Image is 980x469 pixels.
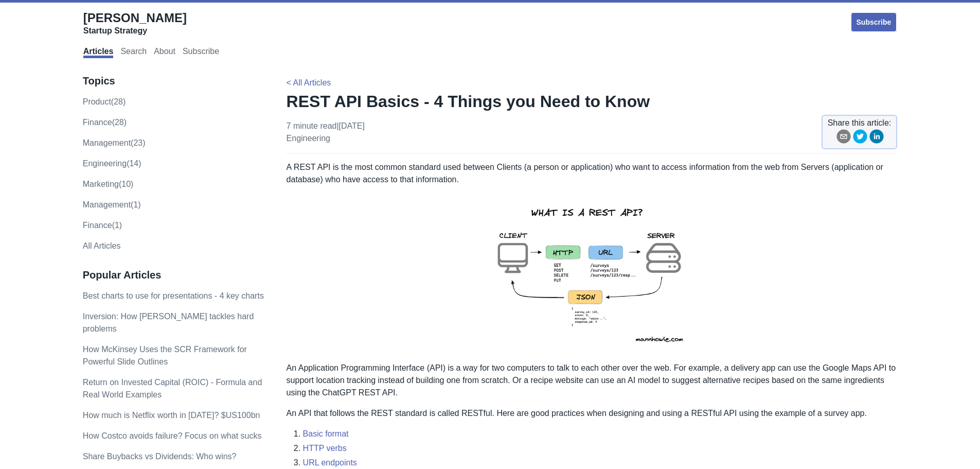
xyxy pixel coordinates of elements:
[183,47,219,58] a: Subscribe
[83,180,134,188] a: marketing(10)
[287,407,898,420] p: An API that follows the REST standard is called RESTful. Here are good practices when designing a...
[83,221,122,230] a: Finance(1)
[83,411,260,420] a: How much is Netflix worth in [DATE]? $US100bn
[303,429,349,438] a: Basic format
[836,129,851,147] button: email
[479,194,704,354] img: rest-api
[83,75,265,88] h3: Topics
[303,458,357,467] a: URL endpoints
[83,431,262,440] a: How Costco avoids failure? Focus on what sucks
[83,118,127,127] a: finance(28)
[154,47,175,58] a: About
[83,345,247,366] a: How McKinsey Uses the SCR Framework for Powerful Slide Outlines
[287,78,331,87] a: < All Articles
[83,241,121,250] a: All Articles
[120,47,147,58] a: Search
[287,134,330,143] a: engineering
[83,97,126,106] a: product(28)
[869,129,884,147] button: linkedin
[83,47,114,58] a: Articles
[287,91,898,112] h1: REST API Basics - 4 Things you Need to Know
[853,129,867,147] button: twitter
[83,378,262,399] a: Return on Invested Capital (ROIC) - Formula and Real World Examples
[83,452,237,461] a: Share Buybacks vs Dividends: Who wins?
[83,269,265,282] h3: Popular Articles
[83,10,187,36] a: [PERSON_NAME]Startup Strategy
[83,291,264,300] a: Best charts to use for presentations - 4 key charts
[83,312,254,333] a: Inversion: How [PERSON_NAME] tackles hard problems
[83,138,146,147] a: management(23)
[287,120,365,145] p: 7 minute read | [DATE]
[828,117,892,129] span: Share this article:
[287,161,898,186] p: A REST API is the most common standard used between Clients (a person or application) who want to...
[83,11,187,25] span: [PERSON_NAME]
[83,159,141,168] a: engineering(14)
[850,12,898,32] a: Subscribe
[83,26,187,36] div: Startup Strategy
[303,444,347,453] a: HTTP verbs
[287,362,898,399] p: An Application Programming Interface (API) is a way for two computers to talk to each other over ...
[83,200,141,209] a: Management(1)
